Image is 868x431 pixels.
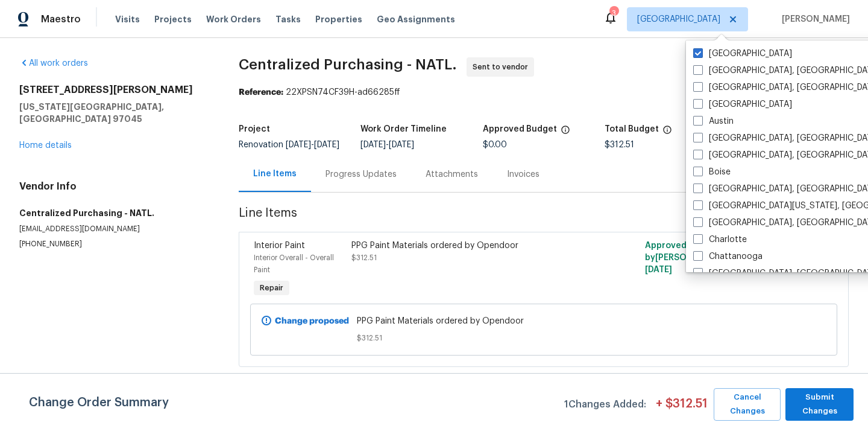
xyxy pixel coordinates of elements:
[357,332,731,344] span: $312.51
[637,13,720,25] span: [GEOGRAPHIC_DATA]
[29,388,169,421] span: Change Order Summary
[645,266,672,274] span: [DATE]
[360,141,386,149] span: [DATE]
[254,241,305,250] span: Interior Paint
[605,141,634,149] span: $312.51
[693,234,747,246] label: Charlotte
[19,84,210,96] h2: [STREET_ADDRESS][PERSON_NAME]
[360,141,414,149] span: -
[255,282,288,294] span: Repair
[473,61,533,73] span: Sent to vendor
[115,13,140,25] span: Visits
[19,207,210,219] h5: Centralized Purchasing - NATL.
[483,141,507,149] span: $0.00
[507,168,539,180] div: Invoices
[19,224,210,234] p: [EMAIL_ADDRESS][DOMAIN_NAME]
[693,251,763,263] label: Chattanooga
[564,393,646,421] span: 1 Changes Added:
[561,125,570,141] span: The total cost of line items that have been approved by both Opendoor and the Trade Partner. This...
[357,315,731,327] span: PPG Paint Materials ordered by Opendoor
[206,13,261,25] span: Work Orders
[275,317,349,325] b: Change proposed
[315,13,362,25] span: Properties
[275,15,301,24] span: Tasks
[253,168,297,180] div: Line Items
[351,240,589,252] div: PPG Paint Materials ordered by Opendoor
[239,86,849,98] div: 22XPSN74CF39H-ad66285ff
[19,141,72,150] a: Home details
[239,207,784,229] span: Line Items
[693,48,792,60] label: [GEOGRAPHIC_DATA]
[777,13,850,25] span: [PERSON_NAME]
[239,88,283,97] b: Reference:
[41,13,81,25] span: Maestro
[693,98,792,110] label: [GEOGRAPHIC_DATA]
[239,125,270,133] h5: Project
[19,180,210,193] h4: Vendor Info
[239,57,457,72] span: Centralized Purchasing - NATL.
[254,254,334,273] span: Interior Overall - Overall Paint
[605,125,659,133] h5: Total Budget
[693,115,734,127] label: Austin
[693,166,731,178] label: Boise
[19,59,88,68] a: All work orders
[645,241,734,274] span: Approved by [PERSON_NAME] on
[720,391,775,418] span: Cancel Changes
[286,141,339,149] span: -
[389,141,414,149] span: [DATE]
[239,141,339,149] span: Renovation
[656,398,708,421] span: + $ 312.51
[19,101,210,125] h5: [US_STATE][GEOGRAPHIC_DATA], [GEOGRAPHIC_DATA] 97045
[791,391,848,418] span: Submit Changes
[785,388,854,421] button: Submit Changes
[662,125,672,141] span: The total cost of line items that have been proposed by Opendoor. This sum includes line items th...
[19,239,210,249] p: [PHONE_NUMBER]
[360,125,447,133] h5: Work Order Timeline
[286,141,311,149] span: [DATE]
[314,141,339,149] span: [DATE]
[154,13,192,25] span: Projects
[377,13,455,25] span: Geo Assignments
[325,168,397,180] div: Progress Updates
[714,388,781,421] button: Cancel Changes
[483,125,557,133] h5: Approved Budget
[609,7,618,19] div: 3
[351,254,377,261] span: $312.51
[426,168,478,180] div: Attachments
